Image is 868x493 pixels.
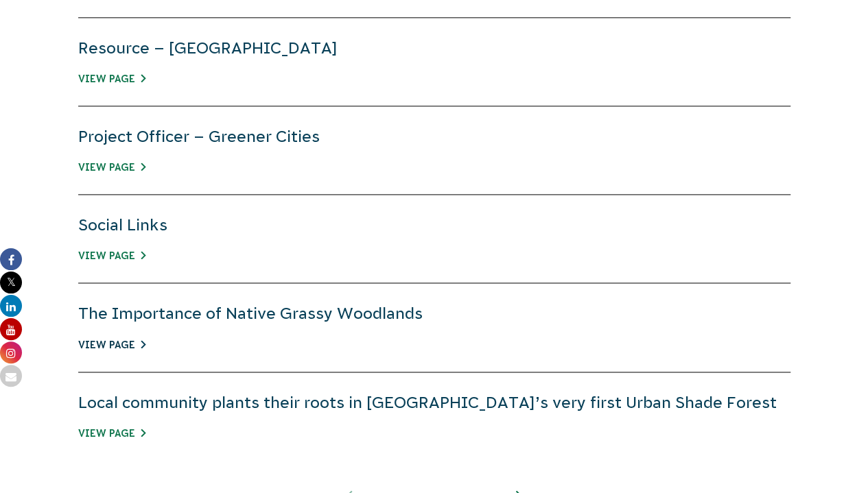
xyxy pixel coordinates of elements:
[78,162,145,173] a: View Page
[78,428,145,439] a: View Page
[78,39,338,57] a: Resource – [GEOGRAPHIC_DATA]
[78,304,423,322] a: The Importance of Native Grassy Woodlands
[78,128,320,145] a: Project Officer – Greener Cities
[78,250,145,261] a: View Page
[78,73,145,84] a: View Page
[78,394,777,411] a: Local community plants their roots in [GEOGRAPHIC_DATA]’s very first Urban Shade Forest
[78,216,167,234] a: Social Links
[78,339,145,350] a: View Page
